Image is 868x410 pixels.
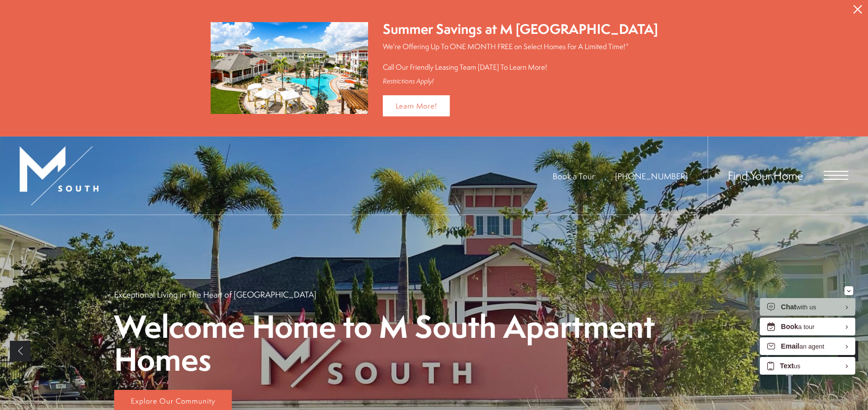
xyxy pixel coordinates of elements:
img: Summer Savings at M South Apartments [211,22,368,114]
div: Restrictions Apply! [383,77,658,85]
span: [PHONE_NUMBER] [615,170,688,182]
span: Explore Our Community [131,396,216,406]
img: MSouth [20,146,98,205]
a: Call Us at 813-570-8014 [615,170,688,182]
p: Exceptional Living in The Heart of [GEOGRAPHIC_DATA] [114,289,316,300]
p: We're Offering Up To ONE MONTH FREE on Select Homes For A Limited Time!* Call Our Friendly Leasin... [383,41,658,72]
a: Previous [10,341,31,361]
button: Open Menu [824,171,848,180]
a: Learn More! [383,95,450,116]
p: Welcome Home to M South Apartment Homes [114,310,754,377]
div: Summer Savings at M [GEOGRAPHIC_DATA] [383,20,658,39]
a: Book a Tour [553,170,594,182]
a: Find Your Home [728,167,803,183]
